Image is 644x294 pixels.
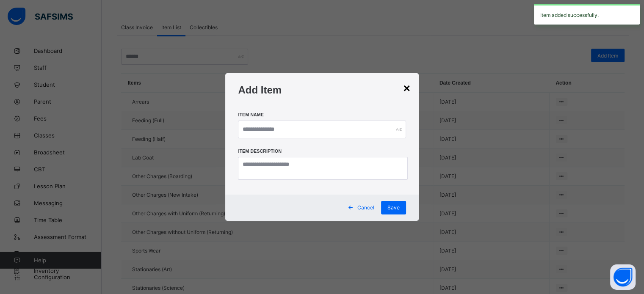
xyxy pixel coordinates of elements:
button: Open asap [610,264,636,290]
label: Item Name [238,112,264,117]
span: Save [387,204,400,211]
label: Item Description [238,148,282,154]
div: Item added successfully. [534,4,640,25]
div: × [403,82,410,95]
h1: Add Item [238,84,406,96]
span: Cancel [357,204,374,211]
